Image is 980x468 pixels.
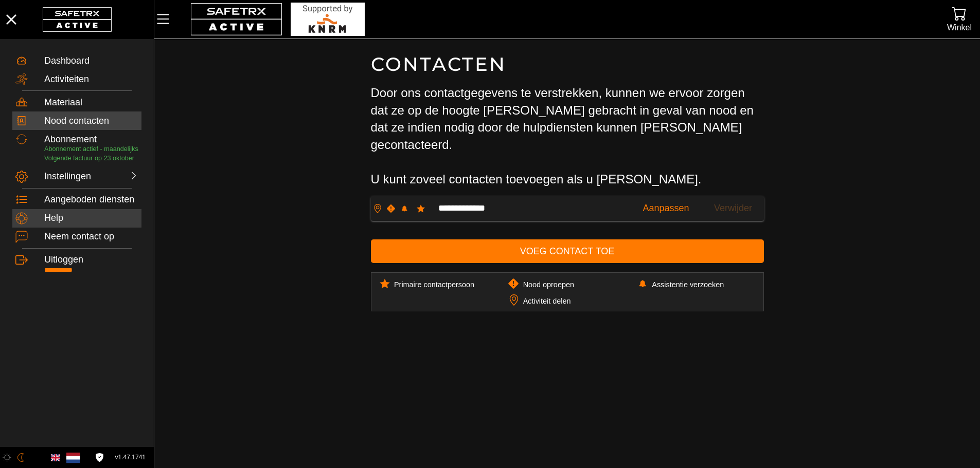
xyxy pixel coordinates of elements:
[47,449,64,466] button: Engels
[15,231,28,243] img: ContactUs.svg
[16,453,25,462] img: ModeDark.svg
[371,239,764,264] button: Voeg contact toe
[44,145,138,153] span: Abonnement actief - maandelijks
[15,212,28,224] img: Help.svg
[523,296,571,305] div: Activiteit delen
[947,21,972,34] div: Winkel
[15,133,28,145] img: Subscription.svg
[652,279,724,288] div: Assistentie verzoeken
[109,449,152,466] button: v1.47.1741
[379,244,756,259] span: Voeg contact toe
[44,97,138,108] div: Materiaal
[523,279,574,288] div: Nood oproepen
[44,155,134,162] span: Volgende factuur op 23 oktober
[371,52,764,76] h1: Contacten
[714,200,752,216] span: Verwijder
[386,204,396,213] img: EmergencyShare.svg
[394,279,474,288] div: Primaire contactpersoon
[400,204,409,213] img: AssistanceShare.svg
[93,453,106,462] a: Licentieovereenkomst
[15,73,28,85] img: Activities.svg
[44,194,138,205] div: Aangeboden diensten
[44,254,138,266] div: Uitloggen
[64,449,82,466] button: Nederlands
[44,171,90,182] div: Instellingen
[44,213,138,224] div: Help
[44,134,138,145] div: Abonnement
[3,453,11,462] img: ModeLight.svg
[291,3,365,36] img: RescueLogo.svg
[371,84,764,188] h3: Door ons contactgegevens te verstrekken, kunnen we ervoor zorgen dat ze op de hoogte [PERSON_NAME...
[154,8,180,30] button: Menu
[44,116,138,127] div: Nood contacten
[115,452,146,463] span: v1.47.1741
[643,200,689,216] button: Aanpassen
[44,55,138,67] div: Dashboard
[44,231,138,242] div: Neem contact op
[15,96,28,108] img: Equipment.svg
[508,278,519,289] img: EmergencyShare.svg
[66,451,80,464] img: nl.svg
[637,278,648,289] img: AssistanceShare.svg
[44,74,138,85] div: Activiteiten
[51,453,60,462] img: en.svg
